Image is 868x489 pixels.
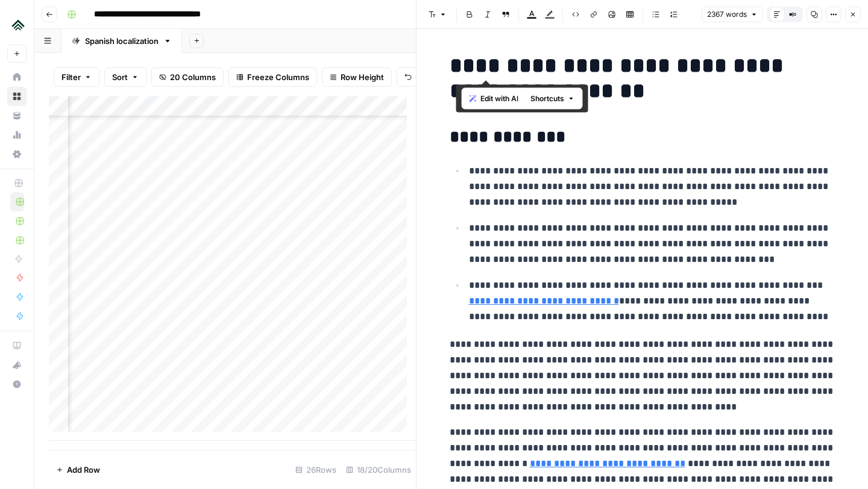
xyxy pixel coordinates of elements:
[67,464,100,476] span: Add Row
[7,106,27,125] a: Your Data
[7,87,27,106] a: Browse
[291,460,341,479] div: 26 Rows
[7,355,27,375] button: What's new?
[530,93,564,104] span: Shortcuts
[341,71,384,83] span: Row Height
[170,71,216,83] span: 20 Columns
[142,71,192,79] div: Palabras clave
[341,460,416,479] div: 18/20 Columns
[480,93,518,104] span: Edit with AI
[707,9,747,20] span: 2367 words
[112,71,128,83] span: Sort
[151,67,224,87] button: 20 Columns
[7,10,27,40] button: Workspace: Uplisting
[702,7,763,22] button: 2367 words
[228,67,317,87] button: Freeze Columns
[7,67,27,87] a: Home
[61,71,81,83] span: Filter
[465,91,523,107] button: Edit with AI
[7,145,27,164] a: Settings
[19,31,29,41] img: website_grey.svg
[85,35,159,47] div: Spanish localization
[7,375,27,394] button: Help + Support
[526,91,580,107] button: Shortcuts
[7,14,29,36] img: Uplisting Logo
[104,67,146,87] button: Sort
[50,70,60,79] img: tab_domain_overview_orange.svg
[128,70,138,79] img: tab_keywords_by_traffic_grey.svg
[247,71,309,83] span: Freeze Columns
[322,67,392,87] button: Row Height
[54,67,99,87] button: Filter
[31,31,135,41] div: Dominio: [DOMAIN_NAME]
[49,460,107,479] button: Add Row
[7,336,27,355] a: AirOps Academy
[61,29,182,53] a: Spanish localization
[397,67,444,87] button: Undo
[8,356,26,374] div: What's new?
[19,19,29,29] img: logo_orange.svg
[34,19,59,29] div: v 4.0.25
[63,71,92,79] div: Dominio
[7,125,27,145] a: Usage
